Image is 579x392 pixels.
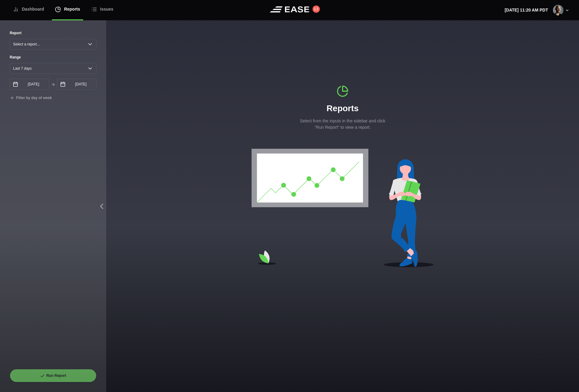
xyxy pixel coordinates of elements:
p: Select from the inputs in the sidebar and click "Run Report" to view a report. [297,118,388,131]
input: mm/dd/yyyy [10,79,49,90]
img: 5e2a74a69093221e3f60c72177cb1fc7 [553,5,564,15]
div: Reports [297,85,388,131]
h1: Reports [297,102,388,115]
input: mm/dd/yyyy [57,79,96,90]
p: [DATE] 11:20 AM PDT [505,7,548,13]
button: 13 [313,5,320,13]
label: Report [10,30,22,36]
label: Range [10,55,96,60]
button: Filter by day of week [10,96,52,101]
